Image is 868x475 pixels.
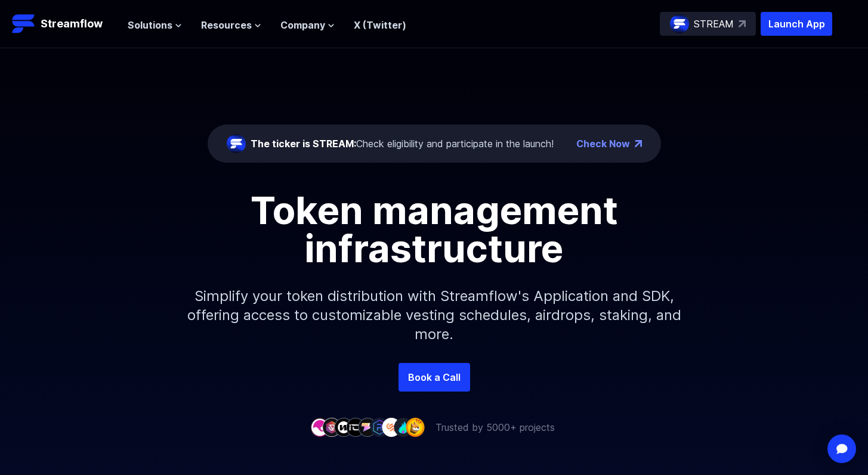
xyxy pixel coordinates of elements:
[128,18,182,32] button: Solutions
[227,134,246,153] img: streamflow-logo-circle.png
[166,191,703,268] h1: Token management infrastructure
[694,17,734,31] p: STREAM
[394,418,413,436] img: company-8
[201,18,261,32] button: Resources
[12,12,116,36] a: Streamflow
[739,20,746,27] img: top-right-arrow.svg
[280,18,335,32] button: Company
[280,18,325,32] span: Company
[128,18,172,32] span: Solutions
[12,12,36,36] img: Streamflow Logo
[406,418,425,436] img: company-9
[435,420,555,434] p: Trusted by 5000+ projects
[322,418,341,436] img: company-2
[370,418,389,436] img: company-6
[827,434,856,463] div: Open Intercom Messenger
[346,418,365,436] img: company-4
[251,136,554,151] div: Check eligibility and participate in the launch!
[354,19,406,31] a: X (Twitter)
[251,138,356,150] span: The ticker is STREAM:
[670,14,689,33] img: streamflow-logo-circle.png
[201,18,252,32] span: Resources
[382,418,401,436] img: company-7
[358,418,377,436] img: company-5
[635,140,642,147] img: top-right-arrow.png
[334,418,353,436] img: company-3
[761,12,832,36] button: Launch App
[399,363,470,392] a: Book a Call
[41,15,103,32] p: Streamflow
[660,12,756,36] a: STREAM
[310,418,329,436] img: company-1
[576,136,630,151] a: Check Now
[178,268,691,363] p: Simplify your token distribution with Streamflow's Application and SDK, offering access to custom...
